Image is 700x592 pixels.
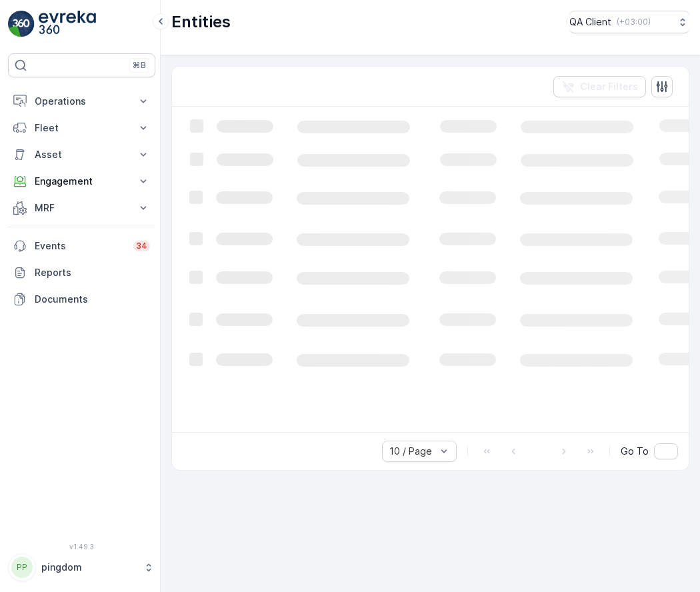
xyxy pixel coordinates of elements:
button: Operations [8,88,155,115]
p: Documents [35,293,150,306]
p: Events [35,239,125,253]
button: Engagement [8,168,155,195]
img: logo_light-DOdMpM7g.png [39,11,96,37]
p: MRF [35,201,129,215]
p: Operations [35,95,129,108]
button: Fleet [8,115,155,141]
div: PP [11,557,33,578]
p: Clear Filters [580,80,638,93]
button: PPpingdom [8,553,155,581]
p: Asset [35,148,129,161]
a: Documents [8,286,155,313]
p: ⌘B [133,60,146,71]
button: Clear Filters [553,76,646,97]
span: v 1.49.3 [8,543,155,551]
button: QA Client(+03:00) [569,11,689,33]
button: Asset [8,141,155,168]
p: pingdom [41,561,137,574]
span: Go To [621,445,649,458]
p: Reports [35,266,150,279]
p: Engagement [35,175,129,188]
a: Events34 [8,233,155,259]
img: logo [8,11,35,37]
p: Entities [171,11,231,33]
button: MRF [8,195,155,221]
p: ( +03:00 ) [617,17,651,27]
p: QA Client [569,15,611,29]
p: Fleet [35,121,129,135]
a: Reports [8,259,155,286]
p: 34 [136,241,147,251]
